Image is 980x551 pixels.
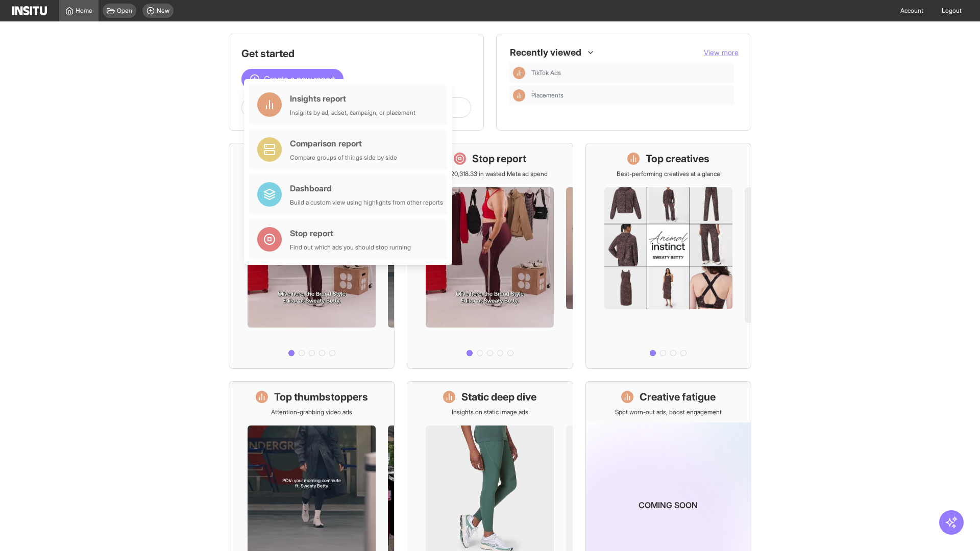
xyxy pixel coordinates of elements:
[704,48,739,57] span: View more
[290,137,397,149] div: Comparison report
[704,47,739,58] button: View more
[290,109,415,117] div: Insights by ad, adset, campaign, or placement
[531,69,561,77] span: TikTok Ads
[290,92,415,105] div: Insights report
[531,91,563,99] span: Placements
[290,243,411,252] div: Find out which ads you should stop running
[271,408,352,416] p: Attention-grabbing video ads
[290,198,443,207] div: Build a custom view using highlights from other reports
[461,390,536,404] h1: Static deep dive
[264,73,335,85] span: Create a new report
[117,7,132,15] span: Open
[76,7,92,15] span: Home
[157,7,169,15] span: New
[290,182,443,194] div: Dashboard
[452,408,528,416] p: Insights on static image ads
[513,67,525,79] div: Insights
[585,143,751,369] a: Top creativesBest-performing creatives at a glance
[290,227,411,239] div: Stop report
[407,143,573,369] a: Stop reportSave £20,318.33 in wasted Meta ad spend
[432,170,548,178] p: Save £20,318.33 in wasted Meta ad spend
[229,143,395,369] a: What's live nowSee all active ads instantly
[513,89,525,102] div: Insights
[646,152,709,166] h1: Top creatives
[531,69,730,77] span: TikTok Ads
[472,152,526,166] h1: Stop report
[241,46,471,61] h1: Get started
[290,154,397,162] div: Compare groups of things side by side
[274,390,368,404] h1: Top thumbstoppers
[241,69,344,89] button: Create a new report
[531,91,730,99] span: Placements
[12,6,47,15] img: Logo
[617,170,720,178] p: Best-performing creatives at a glance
